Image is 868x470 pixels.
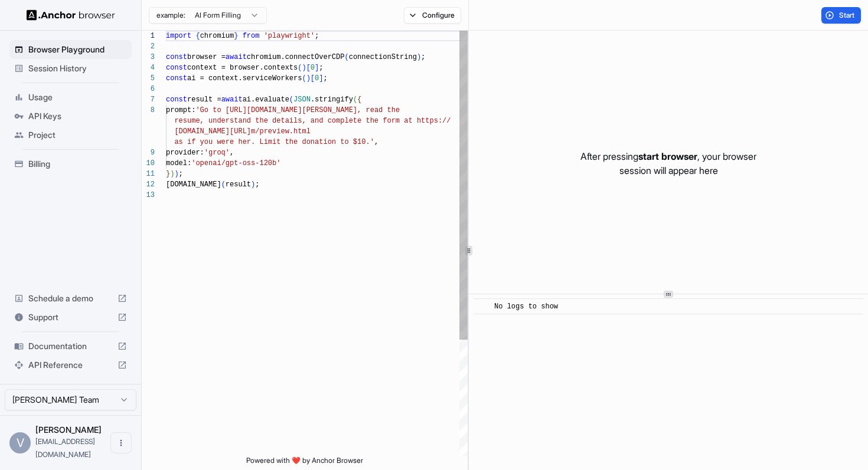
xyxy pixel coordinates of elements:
div: 9 [142,147,155,158]
span: ) [302,64,306,72]
img: Anchor Logo [27,9,115,21]
span: No logs to show [494,303,558,311]
span: , [374,138,378,146]
span: chromium.connectOverCDP [247,53,345,61]
span: Documentation [28,340,113,352]
span: 'playwright' [264,32,315,40]
div: Usage [9,88,132,107]
span: } [234,32,238,40]
div: Billing [9,155,132,173]
div: Project [9,126,132,144]
div: 2 [142,41,155,52]
span: API Keys [28,110,127,122]
span: , [230,149,234,157]
div: 5 [142,73,155,84]
span: [DOMAIN_NAME][URL] [174,127,251,136]
span: ; [421,53,425,61]
span: from [243,32,260,40]
span: orm at https:// [387,117,451,125]
span: as if you were her. Limit the donation to $10.' [174,138,374,146]
span: 'Go to [URL][DOMAIN_NAME][PERSON_NAME], re [195,106,374,114]
span: const [166,96,187,104]
span: ( [353,96,357,104]
span: [ [306,64,311,72]
button: Open menu [110,432,132,453]
div: 6 [142,84,155,94]
span: await [226,53,247,61]
div: 12 [142,179,155,190]
span: Support [28,311,113,323]
div: 4 [142,63,155,73]
div: 13 [142,190,155,201]
span: .stringify [311,96,353,104]
span: m/preview.html [251,127,311,136]
div: Session History [9,59,132,78]
span: ) [174,170,178,178]
div: API Keys [9,107,132,126]
span: prompt: [166,106,195,114]
span: ( [344,53,348,61]
span: resume, understand the details, and complete the f [174,117,387,125]
span: 'openai/gpt-oss-120b' [191,159,280,167]
span: ; [319,64,323,72]
div: API Reference [9,356,132,374]
button: Configure [404,7,461,24]
span: ​ [479,301,485,313]
span: Schedule a demo [28,292,113,304]
span: const [166,74,187,83]
div: 8 [142,105,155,116]
span: ] [315,64,319,72]
span: result [226,180,251,189]
span: ; [179,170,183,178]
span: model: [166,159,191,167]
span: ; [255,180,259,189]
span: ai = context.serviceWorkers [187,74,302,83]
span: Start [839,11,856,20]
span: ( [302,74,306,83]
span: provider: [166,149,204,157]
span: result = [187,96,221,104]
div: 10 [142,158,155,169]
span: ( [221,180,226,189]
div: 11 [142,169,155,179]
span: 0 [315,74,319,83]
span: Powered with ❤️ by Anchor Browser [246,456,363,470]
span: ( [289,96,293,104]
div: Schedule a demo [9,289,132,308]
div: 7 [142,94,155,105]
span: ) [417,53,421,61]
span: Session History [28,63,127,74]
span: ai.evaluate [243,96,289,104]
span: ; [323,74,327,83]
span: { [357,96,361,104]
div: Documentation [9,337,132,356]
span: browser = [187,53,226,61]
span: import [166,32,191,40]
span: const [166,64,187,72]
span: example: [156,11,185,20]
span: ) [306,74,311,83]
span: Victor Thai [35,425,102,435]
div: Support [9,308,132,327]
span: ; [315,32,319,40]
span: Project [28,129,127,141]
span: [DOMAIN_NAME] [166,180,221,189]
div: Browser Playground [9,40,132,59]
span: ] [319,74,323,83]
p: After pressing , your browser session will appear here [580,149,756,178]
span: vthai@hl.agency [35,437,95,459]
span: ) [170,170,174,178]
span: { [195,32,200,40]
span: 'groq' [204,149,230,157]
span: Billing [28,158,127,170]
span: start browser [638,150,697,162]
span: Browser Playground [28,44,127,55]
span: } [166,170,170,178]
span: 0 [311,64,315,72]
span: API Reference [28,359,113,371]
span: JSON [293,96,311,104]
span: const [166,53,187,61]
div: 1 [142,31,155,41]
div: 3 [142,52,155,63]
div: V [9,432,31,453]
